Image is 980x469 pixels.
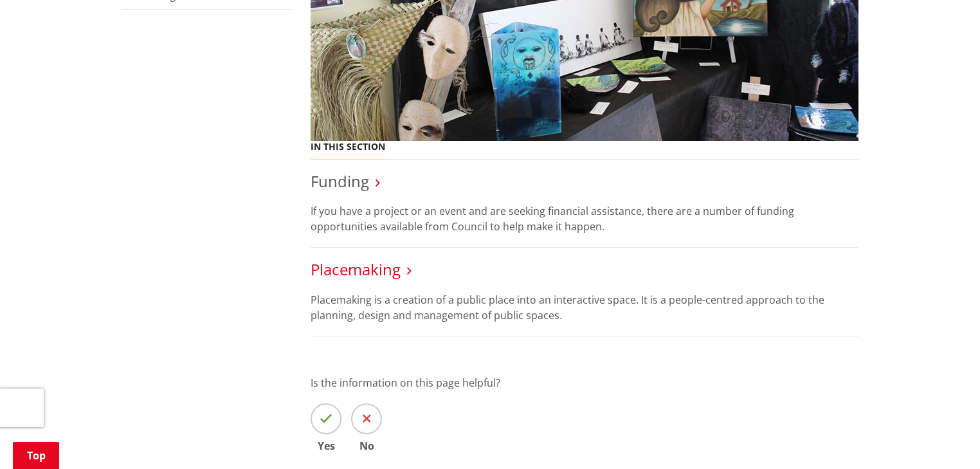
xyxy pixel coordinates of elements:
iframe: Messenger Launcher [921,415,967,461]
p: Is the information on this page helpful? [311,375,858,391]
h5: In this section [311,142,385,152]
p: If you have a project or an event and are seeking financial assistance, there are a number of fun... [311,203,858,234]
a: Top [13,442,59,469]
p: Placemaking is a creation of a public place into an interactive space. It is a people-centred app... [311,292,858,323]
span: No [351,441,382,451]
a: Funding [311,170,369,192]
a: Placemaking [311,259,401,280]
span: Yes [311,441,341,451]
